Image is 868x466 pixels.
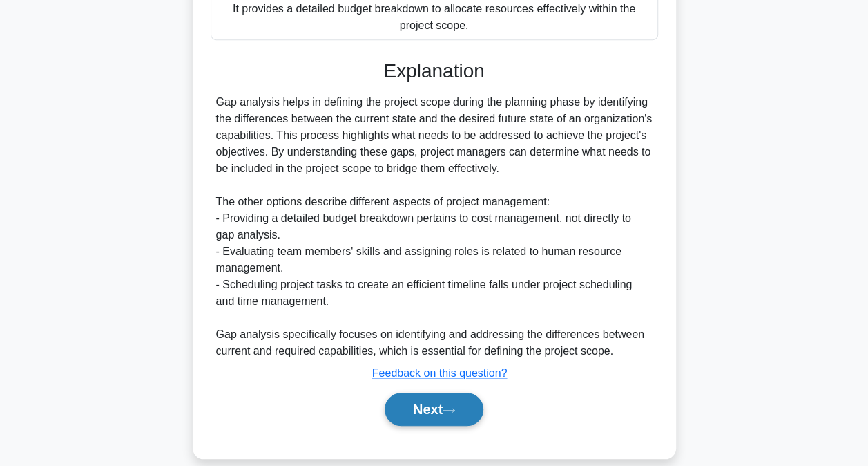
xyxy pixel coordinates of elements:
h3: Explanation [219,59,650,83]
a: Feedback on this question? [372,367,508,379]
button: Next [385,393,483,426]
div: Gap analysis helps in defining the project scope during the planning phase by identifying the dif... [216,94,653,360]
